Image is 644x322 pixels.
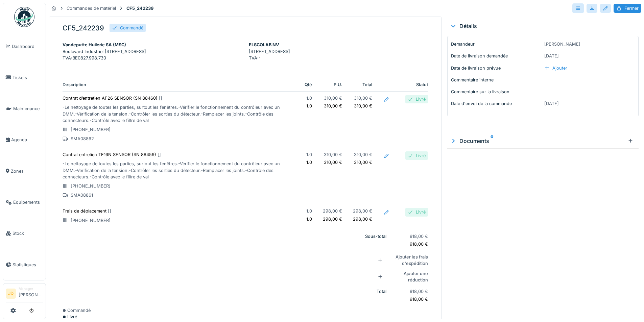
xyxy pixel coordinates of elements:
div: Vandeputte Huilerie SA (MSC) [63,42,242,48]
p: 310,00 € [323,95,342,101]
p: 918,00 € [397,233,428,240]
p: 310,00 € [323,151,342,158]
span: [ ] [158,152,161,157]
a: Statistiques [3,249,46,280]
p: Commentaire interne [451,77,542,83]
div: Ajouter les frais d'expédition [378,254,428,267]
p: 1.0 [305,95,312,101]
p: 918,00 € [397,241,428,247]
p: 298,00 € [323,216,342,222]
p: Date de livraison prévue [451,65,542,71]
p: 918,00 € [397,296,428,302]
p: 1.0 [305,151,312,158]
p: 1.0 [305,103,312,109]
span: Dashboard [12,43,43,50]
div: Commandé [63,307,428,314]
h5: CF5_242239 [63,24,104,32]
div: ELSCOLAB NV [249,42,428,48]
div: Ajouter une réduction [378,270,428,283]
div: Détails [450,22,636,30]
p: [DATE] [544,100,635,107]
a: Zones [3,155,46,187]
p: Frais de déplacement [63,208,294,214]
p: [PERSON_NAME] [544,41,635,47]
p: -Le nettoyage de toutes les parties, surtout les fenêtres.-Vérifier le fonctionnement du contrôle... [63,104,294,124]
a: Stock [3,218,46,249]
p: 310,00 € [353,103,372,109]
span: Zones [11,168,43,174]
p: Commentaire sur la livraison [451,89,542,95]
th: Qté [299,78,317,92]
p: Boulevard Industriel [STREET_ADDRESS] [63,48,242,55]
span: Agenda [11,137,43,143]
span: Tickets [13,74,43,81]
th: P.U. [317,78,348,92]
p: 298,00 € [323,208,342,214]
div: Fermer [614,4,641,13]
a: Dashboard [3,31,46,62]
p: 310,00 € [353,95,372,101]
p: 298,00 € [353,208,372,214]
p: SMA08862 [63,135,294,142]
p: [PHONE_NUMBER] [63,183,294,189]
li: JD [6,289,16,299]
div: Commandé [120,25,143,31]
p: 1.0 [305,216,312,222]
p: [PHONE_NUMBER] [63,126,294,133]
p: 310,00 € [323,159,342,166]
p: -Le nettoyage de toutes les parties, surtout les fenêtres.-Vérifier le fonctionnement du contrôle... [63,160,294,180]
p: TVA : BE0827.998.730 [63,55,242,61]
p: Contrat entretien TF16N SENSOR (SN 88459) [63,151,294,158]
p: SMA08861 [63,192,294,198]
p: 310,00 € [353,151,372,158]
span: Statistiques [13,262,43,268]
span: Équipements [13,199,43,205]
p: 1.0 [305,208,312,214]
a: Tickets [3,62,46,93]
span: [ ] [108,208,111,214]
th: Description [63,78,299,92]
strong: CF5_242239 [124,5,156,11]
th: Sous-total [63,230,392,252]
a: Équipements [3,187,46,218]
p: Contrat d’entretien AF26 SENSOR (SN 88460) [63,95,294,101]
p: Date d'envoi de la commande [451,100,542,107]
p: 1.0 [305,159,312,166]
a: Agenda [3,124,46,155]
div: Ajouter [544,65,567,71]
div: Livré [416,209,426,215]
p: 310,00 € [323,103,342,109]
p: Date de livraison demandée [451,53,542,59]
span: Maintenance [13,105,43,112]
th: Total [348,78,378,92]
a: JD Manager[PERSON_NAME] [6,286,43,302]
span: Stock [13,230,43,237]
p: [DATE] [544,53,635,59]
li: [PERSON_NAME] [19,286,43,301]
p: Demandeur [451,41,542,47]
p: 298,00 € [353,216,372,222]
p: 310,00 € [353,159,372,166]
p: [PHONE_NUMBER] [63,217,294,224]
p: [STREET_ADDRESS] [249,48,428,55]
div: Commandes de matériel [67,5,116,11]
sup: 0 [491,137,494,145]
span: [ ] [159,96,162,101]
p: TVA : - [249,55,428,61]
div: Documents [450,137,625,145]
th: Statut [392,78,428,92]
div: Livré [416,96,426,102]
a: Maintenance [3,93,46,124]
div: Livré [416,152,426,159]
div: Manager [19,286,43,291]
th: Total [63,285,392,307]
p: 918,00 € [397,288,428,295]
img: Badge_color-CXgf-gQk.svg [14,7,34,27]
div: Livré [63,314,428,320]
